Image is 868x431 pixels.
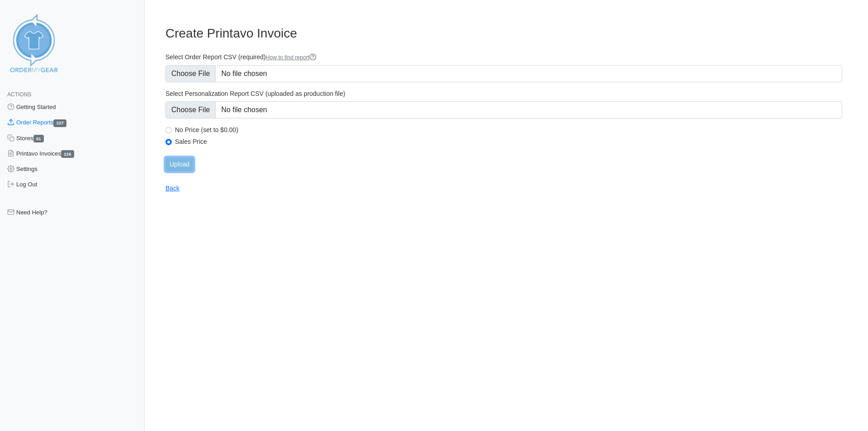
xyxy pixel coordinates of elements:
span: 227 [53,119,66,127]
span: 61 [33,135,44,142]
label: No Price (set to $0.00) [175,126,842,134]
h3: Create Printavo Invoice [165,26,842,41]
span: 226 [61,150,74,158]
label: Select Order Report CSV (required) [165,53,842,62]
span: Actions [7,91,31,98]
a: How to find report [266,54,317,61]
label: Sales Price [175,137,842,146]
label: Select Personalization Report CSV (uploaded as production file) [165,90,842,98]
a: Back [165,185,179,192]
input: Upload [165,157,193,171]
